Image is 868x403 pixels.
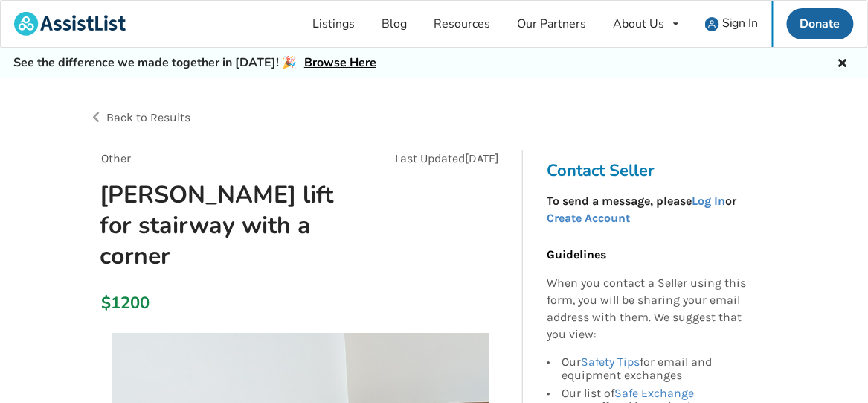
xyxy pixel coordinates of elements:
[420,1,504,47] a: Resources
[722,15,759,31] span: Sign In
[504,1,599,47] a: Our Partners
[562,355,759,384] div: Our for email and equipment exchanges
[304,54,376,71] a: Browse Here
[547,160,767,181] h3: Contact Seller
[88,180,378,271] h1: [PERSON_NAME] lift for stairway with a corner
[368,1,420,47] a: Blog
[581,355,640,369] a: Safety Tips
[14,12,126,36] img: assistlist-logo
[106,110,190,124] span: Back to Results
[692,194,725,208] a: Log In
[547,211,630,225] a: Create Account
[547,275,759,343] p: When you contact a Seller using this form, you will be sharing your email address with them. We s...
[613,18,664,30] div: About Us
[299,1,368,47] a: Listings
[101,151,131,165] span: Other
[101,293,103,314] div: $1200
[692,1,772,47] a: user icon Sign In
[787,8,854,39] a: Donate
[13,55,376,71] h5: See the difference we made together in [DATE]! 🎉
[465,151,499,165] span: [DATE]
[705,17,719,31] img: user icon
[395,151,465,165] span: Last Updated
[547,194,736,225] strong: To send a message, please or
[547,247,606,261] b: Guidelines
